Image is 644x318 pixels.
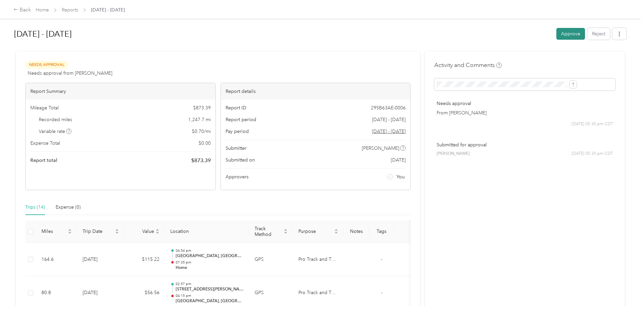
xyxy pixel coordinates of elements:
[334,231,338,235] span: caret-down
[26,83,215,100] div: Report Summary
[437,109,613,116] p: From [PERSON_NAME]
[77,220,124,243] th: Trip Date
[176,298,244,304] p: [GEOGRAPHIC_DATA], [GEOGRAPHIC_DATA]
[362,145,399,152] span: [PERSON_NAME]
[41,228,66,234] span: Miles
[176,286,244,292] p: [STREET_ADDRESS][PERSON_NAME]
[36,243,77,277] td: 164.6
[372,116,406,123] span: [DATE] - [DATE]
[391,156,406,164] span: [DATE]
[191,156,211,165] span: $ 873.39
[587,28,610,40] button: Reject
[437,141,613,148] p: Submitted for approval
[68,228,72,232] span: caret-up
[284,228,288,232] span: caret-up
[36,276,77,310] td: 80.8
[176,248,244,253] p: 04:54 pm
[176,253,244,259] p: [GEOGRAPHIC_DATA], [GEOGRAPHIC_DATA]
[176,293,244,298] p: 04:15 pm
[25,204,45,211] div: Trips (14)
[199,140,211,147] span: $ 0.00
[437,151,470,157] span: [PERSON_NAME]
[39,128,72,135] span: Variable rate
[188,116,211,123] span: 1,247.7 mi
[572,121,613,127] span: [DATE] 05:30 pm CDT
[284,231,288,235] span: caret-down
[77,276,124,310] td: [DATE]
[83,228,114,234] span: Trip Date
[39,116,72,123] span: Recorded miles
[91,6,125,13] span: [DATE] - [DATE]
[56,204,81,211] div: Expense (0)
[371,104,406,111] span: 295B63AE-0006
[176,282,244,286] p: 02:57 pm
[344,220,369,243] th: Notes
[221,83,411,100] div: Report details
[226,116,256,123] span: Report period
[334,228,338,232] span: caret-up
[28,70,112,77] span: Needs approval from [PERSON_NAME]
[176,260,244,265] p: 07:35 pm
[193,104,211,111] span: $ 873.39
[434,61,502,69] h4: Activity and Comments
[30,104,59,111] span: Mileage Total
[606,280,644,318] iframe: Everlance-gr Chat Button Frame
[124,243,165,277] td: $115.22
[13,6,31,14] div: Back
[155,228,159,232] span: caret-up
[293,220,344,243] th: Purpose
[381,290,382,295] span: -
[293,276,344,310] td: Pro Track and Tennis
[115,231,119,235] span: caret-down
[176,265,244,271] p: Home
[36,7,49,13] a: Home
[572,151,613,157] span: [DATE] 05:30 pm CDT
[249,220,293,243] th: Track Method
[124,220,165,243] th: Value
[372,128,406,135] span: Go to pay period
[77,243,124,277] td: [DATE]
[397,173,405,180] span: You
[124,276,165,310] td: $56.56
[249,243,293,277] td: GPS
[226,156,255,164] span: Submitted on
[192,128,211,135] span: $ 0.70 / mi
[369,220,394,243] th: Tags
[255,226,282,237] span: Track Method
[226,104,246,111] span: Report ID
[381,256,382,262] span: -
[226,173,248,180] span: Approvers
[62,7,78,13] a: Reports
[226,128,249,135] span: Pay period
[437,100,613,107] p: Needs approval
[68,231,72,235] span: caret-down
[130,228,154,234] span: Value
[249,276,293,310] td: GPS
[14,26,552,42] h1: Sep 14 - 27, 2025
[293,243,344,277] td: Pro Track and Tennis
[298,228,333,234] span: Purpose
[226,145,246,152] span: Submitter
[556,28,585,40] button: Approve
[25,61,68,69] span: Needs Approval
[30,140,60,147] span: Expense Total
[165,220,249,243] th: Location
[115,228,119,232] span: caret-up
[36,220,77,243] th: Miles
[30,157,57,164] span: Report total
[155,231,159,235] span: caret-down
